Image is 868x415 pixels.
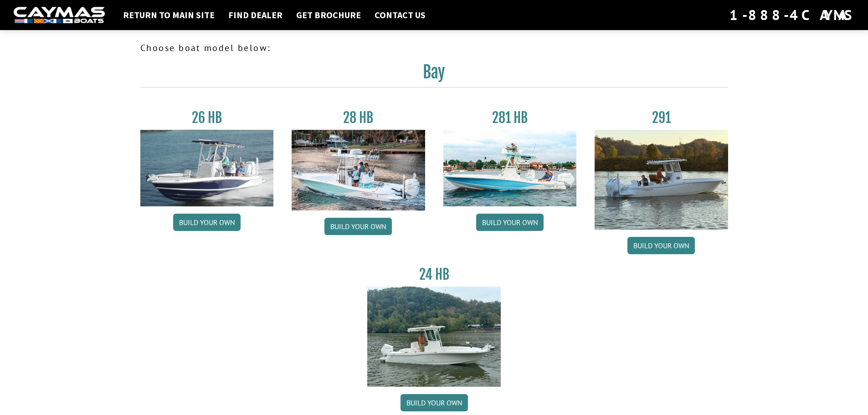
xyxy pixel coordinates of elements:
img: white-logo-c9c8dbefe5ff5ceceb0f0178aa75bf4bb51f6bca0971e226c86eb53dfe498488.png [14,7,105,24]
img: 291_Thumbnail.jpg [595,130,728,230]
a: Build your own [173,214,241,231]
a: Build your own [476,214,544,231]
p: Choose boat model below: [140,41,728,55]
a: Get Brochure [292,9,365,21]
img: 28_hb_thumbnail_for_caymas_connect.jpg [292,130,425,210]
div: 1-888-4CAYMAS [729,5,854,25]
h3: 24 HB [367,266,501,283]
h3: 26 HB [140,109,274,126]
a: Find Dealer [224,9,287,21]
a: Return to main site [118,9,219,21]
h3: 281 HB [443,109,577,126]
h3: 28 HB [292,109,425,126]
img: 24_HB_thumbnail.jpg [367,287,501,386]
a: Build your own [627,237,695,254]
h2: Bay [140,62,728,87]
a: Build your own [324,218,392,235]
h3: 291 [595,109,728,126]
img: 26_new_photo_resized.jpg [140,130,274,206]
img: 28-hb-twin.jpg [443,130,577,206]
a: Contact Us [370,9,430,21]
a: Build your own [401,394,468,411]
